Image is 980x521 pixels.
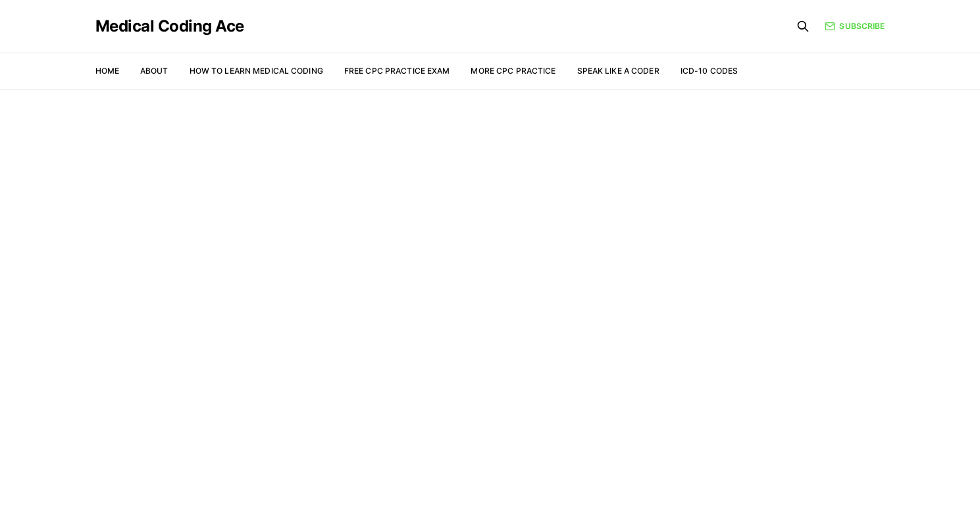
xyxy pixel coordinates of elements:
[344,66,450,76] a: Free CPC Practice Exam
[577,66,659,76] a: Speak Like a Coder
[825,20,885,32] a: Subscribe
[140,66,168,76] a: About
[95,66,119,76] a: Home
[95,18,244,34] a: Medical Coding Ace
[681,66,738,76] a: ICD-10 Codes
[471,66,555,76] a: More CPC Practice
[190,66,323,76] a: How to Learn Medical Coding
